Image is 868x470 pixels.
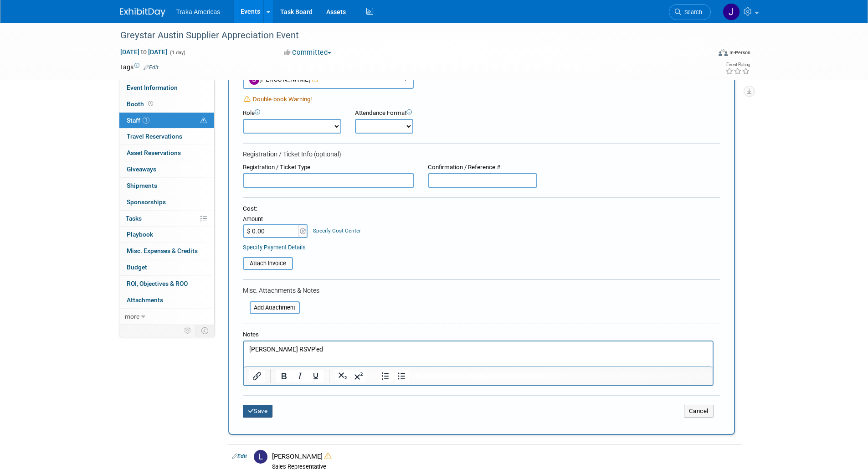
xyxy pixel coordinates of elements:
img: Format-Inperson.png [719,49,728,56]
a: more [119,309,214,325]
div: Greystar Austin Supplier Appreciation Event [117,27,697,44]
div: Event Format [657,47,751,61]
div: Attendance Format [355,109,464,118]
div: Amount [243,215,309,224]
div: Notes [243,331,714,339]
span: Traka Americas [176,8,221,15]
img: ExhibitDay [120,8,165,17]
a: Event Information [119,80,214,96]
span: Playbook [127,231,153,238]
span: [PERSON_NAME] [249,76,318,83]
span: (1 day) [169,50,185,56]
button: Cancel [684,405,714,418]
td: Tags [120,62,159,72]
div: Confirmation / Reference #: [428,163,537,172]
span: Attachments [127,296,163,304]
span: ROI, Objectives & ROO [127,280,188,287]
a: Misc. Expenses & Credits [119,243,214,259]
div: Registration / Ticket Type [243,163,414,172]
td: Personalize Event Tab Strip [180,325,196,336]
span: Staff [127,117,149,124]
a: Sponsorships [119,194,214,210]
button: Numbered list [378,370,393,382]
span: Booth [127,100,155,108]
span: Booth not reserved yet [146,100,155,107]
span: Tasks [126,215,142,222]
button: Save [243,405,273,418]
a: Booth [119,96,214,112]
div: Event Rating [725,62,750,67]
div: Registration / Ticket Info (optional) [243,150,720,159]
button: Committed [281,48,335,57]
a: Tasks [119,211,214,227]
span: Potential Scheduling Conflict -- at least one attendee is tagged in another overlapping event. [200,117,207,125]
div: Potential Scheduling Conflict [243,94,720,104]
span: Giveaways [127,165,156,173]
span: to [139,48,148,56]
a: Edit [232,453,247,460]
img: L.jpg [254,450,267,464]
a: Attachments [119,292,214,308]
span: 1 [143,117,149,124]
a: Asset Reservations [119,145,214,161]
span: Search [681,9,702,15]
span: Shipments [127,182,157,189]
a: Budget [119,259,214,275]
span: Travel Reservations [127,133,182,140]
a: Shipments [119,178,214,194]
button: Italic [292,370,308,382]
button: Superscript [351,370,366,382]
span: Double-book Warning! [253,96,312,103]
div: Cost: [243,205,720,213]
button: Insert/edit link [249,370,265,382]
span: Event Information [127,84,178,91]
img: Jamie Saenz [723,3,740,21]
a: Giveaways [119,161,214,177]
button: Bullet list [394,370,409,382]
a: Edit [144,64,159,71]
a: Specify Cost Center [313,227,361,234]
button: Bold [276,370,292,382]
button: Underline [308,370,324,382]
a: Staff1 [119,113,214,129]
div: [PERSON_NAME] [272,452,738,461]
td: Toggle Event Tabs [195,325,214,336]
a: Travel Reservations [119,129,214,145]
span: Asset Reservations [127,149,181,156]
span: Misc. Expenses & Credits [127,247,198,254]
button: Subscript [335,370,350,382]
span: more [125,313,139,320]
a: Search [669,4,711,20]
span: [DATE] [DATE] [120,48,168,56]
a: Specify Payment Details [243,244,306,251]
a: Playbook [119,227,214,243]
span: Sponsorships [127,198,166,206]
i: Double-book Warning! [324,453,331,460]
span: Budget [127,263,147,271]
div: In-Person [729,49,750,56]
iframe: Rich Text Area [244,341,713,367]
div: Role [243,109,341,118]
a: ROI, Objectives & ROO [119,276,214,292]
i: Double-book Warning! [244,96,251,103]
div: Misc. Attachments & Notes [243,286,720,295]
